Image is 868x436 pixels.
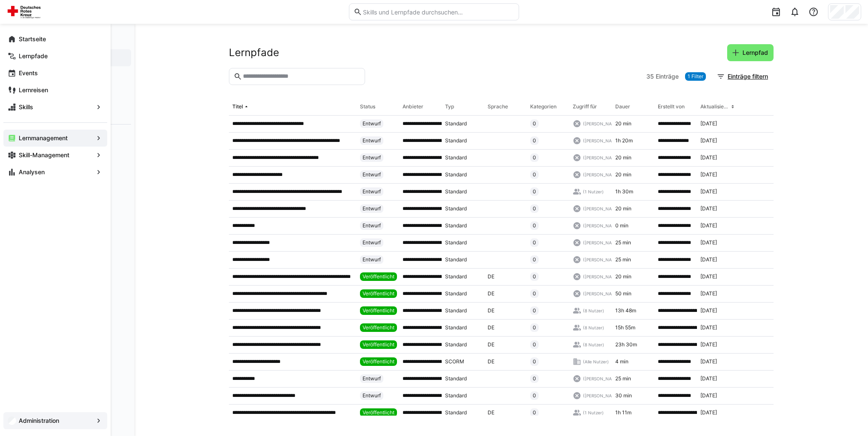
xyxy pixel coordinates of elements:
span: Veröffentlicht [363,324,394,331]
span: Entwurf [363,137,381,144]
span: ([PERSON_NAME]) [583,138,622,144]
span: [DATE] [700,256,717,263]
span: (8 Nutzer) [583,325,604,331]
span: Veröffentlicht [363,273,394,280]
span: Veröffentlicht [363,409,394,416]
span: 0 [533,222,536,229]
span: Entwurf [363,205,381,212]
span: 0 [533,307,536,314]
span: DE [488,341,494,348]
span: 0 [533,120,536,127]
span: Entwurf [363,154,381,161]
span: DE [488,307,494,314]
span: [DATE] [700,154,717,161]
span: 25 min [615,375,631,382]
span: 35 [646,72,654,81]
span: [DATE] [700,239,717,246]
span: Einträge filtern [726,72,769,81]
span: [DATE] [700,273,717,280]
span: 0 [533,392,536,399]
span: Standard [445,137,467,144]
span: [DATE] [700,307,717,314]
span: 20 min [615,120,631,127]
span: 50 min [615,290,631,297]
span: 1h 20m [615,137,633,144]
span: Entwurf [363,120,381,127]
span: [DATE] [700,120,717,127]
span: DE [488,409,494,416]
span: DE [488,273,494,280]
div: Zugriff für [573,103,597,110]
span: 20 min [615,171,631,178]
div: Typ [445,103,454,110]
span: 0 [533,273,536,280]
span: 0 [533,256,536,263]
span: Standard [445,120,467,127]
span: ([PERSON_NAME]) [583,393,622,399]
span: ([PERSON_NAME]) [583,257,622,263]
div: Sprache [488,103,508,110]
span: 0 [533,290,536,297]
span: DE [488,324,494,331]
div: Status [360,103,375,110]
span: Standard [445,171,467,178]
span: 0 [533,188,536,195]
div: Dauer [615,103,630,110]
span: Entwurf [363,188,381,195]
span: (8 Nutzer) [583,308,604,314]
span: 0 [533,358,536,365]
span: Entwurf [363,171,381,178]
span: ([PERSON_NAME]) [583,155,622,161]
input: Skills und Lernpfade durchsuchen… [362,8,514,16]
div: Anbieter [403,103,423,110]
span: 0 min [615,222,628,229]
span: 4 min [615,358,628,365]
span: 30 min [615,392,632,399]
span: 0 [533,171,536,178]
h2: Lernpfade [229,46,279,59]
span: [DATE] [700,324,717,331]
span: Standard [445,188,467,195]
span: 23h 30m [615,341,637,348]
span: Veröffentlicht [363,307,394,314]
span: Entwurf [363,239,381,246]
span: Einträge [656,72,679,81]
span: [DATE] [700,392,717,399]
span: [DATE] [700,290,717,297]
span: [DATE] [700,409,717,416]
span: [DATE] [700,171,717,178]
span: (8 Nutzer) [583,342,604,348]
button: Einträge filtern [712,68,774,85]
span: 0 [533,154,536,161]
span: (1 Nutzer) [583,410,604,416]
span: Veröffentlicht [363,341,394,348]
span: ([PERSON_NAME]) [583,206,622,212]
span: 1h 30m [615,188,633,195]
span: [DATE] [700,222,717,229]
span: Standard [445,222,467,229]
span: 20 min [615,154,631,161]
span: Standard [445,307,467,314]
span: 0 [533,137,536,144]
span: 1h 11m [615,409,631,416]
span: Lernpfad [741,48,769,57]
span: Entwurf [363,392,381,399]
span: Standard [445,324,467,331]
div: Titel [232,103,243,110]
button: Lernpfad [727,44,774,61]
span: 13h 48m [615,307,636,314]
span: Veröffentlicht [363,358,394,365]
span: ([PERSON_NAME]) [583,240,622,246]
div: Aktualisiert am [700,103,729,110]
span: ([PERSON_NAME]) [583,274,622,280]
span: (1 Nutzer) [583,189,604,195]
span: 0 [533,239,536,246]
span: 0 [533,375,536,382]
div: Kategorien [530,103,557,110]
span: Standard [445,290,467,297]
span: [DATE] [700,188,717,195]
span: Standard [445,409,467,416]
span: 0 [533,341,536,348]
span: Standard [445,205,467,212]
span: Standard [445,256,467,263]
